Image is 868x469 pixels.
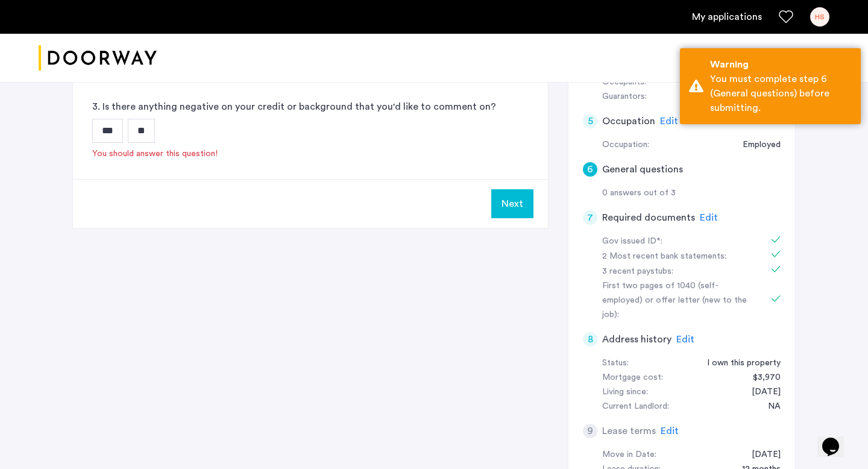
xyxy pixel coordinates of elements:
div: 7 [583,210,597,225]
h5: General questions [602,162,683,177]
div: First two pages of 1040 (self-employed) or offer letter (new to the job): [602,279,754,323]
a: Favorites [779,10,793,24]
h5: Required documents [602,210,695,225]
div: You should answer this question! [92,148,529,160]
div: 0 answers out of 3 [602,186,781,201]
div: 07/01/1991 [740,385,781,400]
div: 2 Most recent bank statements: [602,250,754,264]
div: Guarantors: [602,90,647,104]
div: Living since: [602,385,648,400]
a: Cazamio logo [39,36,157,81]
div: Warning [710,57,852,72]
div: I own this property [695,356,781,371]
div: NA [756,400,781,414]
div: You must complete step 6 (General questions) before submitting. [710,72,852,115]
div: Status: [602,356,629,371]
button: Next [491,189,533,218]
a: My application [692,10,762,24]
img: logo [39,36,157,81]
div: HS [810,7,829,27]
div: 5 [583,114,597,128]
span: Edit [676,335,694,344]
span: Edit [660,116,678,126]
div: Current Landlord: [602,400,669,414]
h5: Lease terms [602,424,656,438]
div: $3,970 [741,371,781,385]
h5: Occupation [602,114,655,128]
div: 09/01/2025 [740,448,781,462]
iframe: chat widget [817,421,856,457]
div: Employed [731,138,781,153]
div: 8 [583,332,597,347]
div: 3 recent paystubs: [602,265,754,279]
div: Occupation: [602,138,649,153]
div: Move in Date: [602,448,656,462]
h5: Address history [602,332,671,347]
span: Edit [661,426,679,436]
div: Mortgage cost: [602,371,663,385]
span: Edit [700,213,718,222]
div: 9 [583,424,597,438]
div: 6 [583,162,597,177]
div: Gov issued ID*: [602,234,754,249]
label: 3. Is there anything negative on your credit or background that you'd like to comment on? [92,99,496,114]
